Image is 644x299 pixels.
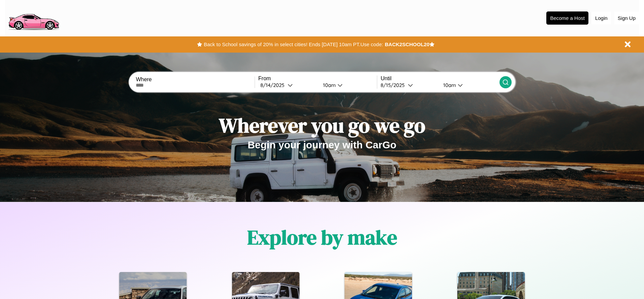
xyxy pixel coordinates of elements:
b: BACK2SCHOOL20 [385,41,429,47]
div: 8 / 15 / 2025 [381,82,408,88]
img: logo [5,3,62,32]
div: 10am [440,82,458,88]
div: 10am [320,82,337,88]
button: Back to School savings of 20% in select cities! Ends [DATE] 10am PT.Use code: [202,40,385,49]
h1: Explore by make [247,223,397,251]
button: 10am [438,82,499,89]
button: 8/14/2025 [258,82,318,89]
button: Login [592,12,611,24]
button: Sign Up [614,12,639,24]
button: Become a Host [546,11,588,25]
div: 8 / 14 / 2025 [260,82,288,88]
label: From [258,76,377,82]
button: 10am [318,82,377,89]
label: Where [136,77,254,83]
label: Until [381,76,499,82]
